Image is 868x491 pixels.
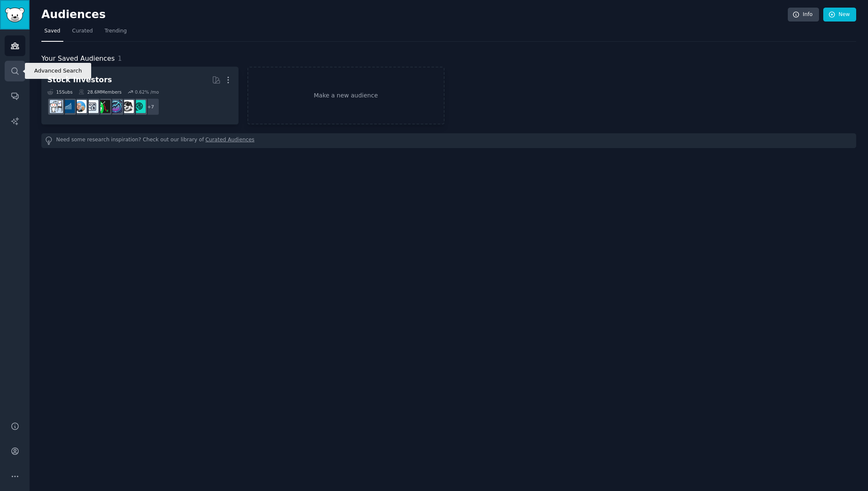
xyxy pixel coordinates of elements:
div: Stock Investors [47,75,112,85]
span: 1 [118,54,122,62]
span: Curated [72,27,93,35]
img: Forex [85,100,98,113]
a: Make a new audience [247,67,445,124]
img: StocksAndTrading [109,100,122,113]
div: 0.62 % /mo [135,89,159,95]
a: Saved [41,24,63,42]
div: 28.6M Members [79,89,122,95]
div: Need some research inspiration? Check out our library of [41,133,856,148]
img: swingtrading [121,100,134,113]
a: Curated Audiences [206,136,255,145]
a: Stock Investors15Subs28.6MMembers0.62% /mo+7technicalanalysisswingtradingStocksAndTradingTradingF... [41,67,239,124]
img: ValueInvesting [73,100,87,113]
img: Trading [97,100,110,113]
a: Curated [69,24,96,42]
span: Trending [105,27,127,35]
span: Saved [44,27,60,35]
h2: Audiences [41,8,788,22]
a: New [823,8,856,22]
img: options [50,100,63,113]
img: GummySearch logo [5,8,24,22]
img: dividends [62,100,75,113]
span: Your Saved Audiences [41,54,115,64]
a: Trending [102,24,130,42]
div: + 7 [142,98,160,116]
div: 15 Sub s [47,89,73,95]
a: Info [788,8,819,22]
img: technicalanalysis [133,100,146,113]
